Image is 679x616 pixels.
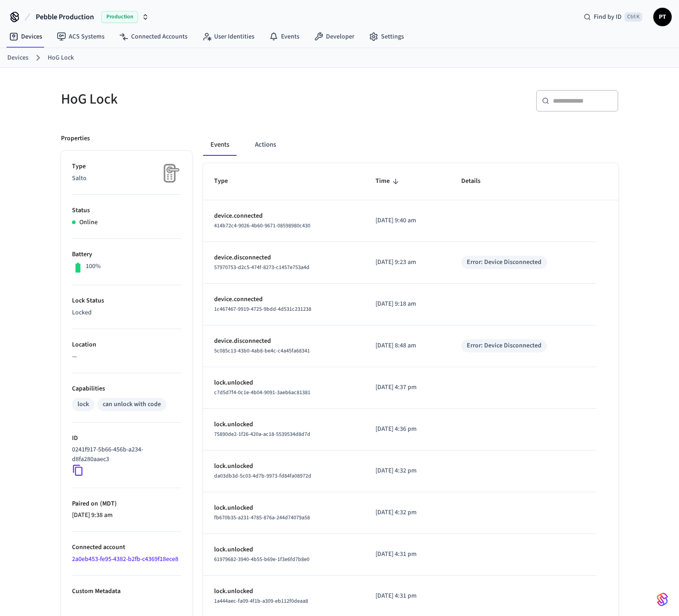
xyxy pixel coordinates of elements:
p: Locked [72,308,181,318]
div: Error: Device Disconnected [467,258,541,267]
p: Custom Metadata [72,587,181,596]
h5: HoG Lock [61,90,334,109]
span: da03db3d-5c03-4d7b-9973-fd84fa08972d [214,472,311,480]
span: 414b72c4-9026-4b60-9671-08598980c430 [214,222,310,230]
a: ACS Systems [50,28,112,45]
span: 1a444aec-fa09-4f1b-a309-eb112f0deaa8 [214,597,308,605]
p: Salto [72,174,181,183]
p: lock.unlocked [214,503,353,513]
p: [DATE] 9:38 am [72,511,181,520]
p: [DATE] 4:31 pm [375,591,439,601]
span: Production [101,11,138,23]
p: lock.unlocked [214,545,353,555]
p: Location [72,340,181,350]
p: [DATE] 9:40 am [375,216,439,225]
p: Paired on [72,499,181,509]
p: [DATE] 4:36 pm [375,424,439,434]
div: ant example [203,134,618,156]
a: Devices [7,53,28,63]
span: Find by ID [594,12,622,22]
a: Developer [307,28,362,45]
img: SeamLogoGradient.69752ec5.svg [657,592,668,607]
div: lock [77,400,89,409]
span: PT [654,9,671,25]
p: Type [72,162,181,171]
p: Lock Status [72,296,181,306]
div: Error: Device Disconnected [467,341,541,351]
span: ( MDT ) [98,499,117,508]
button: PT [653,8,672,26]
span: 5c085c13-43b0-4ab8-be4c-c4a45fa68341 [214,347,310,355]
a: HoG Lock [48,53,74,63]
p: lock.unlocked [214,420,353,429]
p: [DATE] 8:48 am [375,341,439,351]
span: 61979682-3940-4b55-b69e-1f3e6fd7b8e0 [214,555,309,563]
p: lock.unlocked [214,587,353,596]
a: Devices [2,28,50,45]
span: fb670b35-a231-4785-876a-244d74079a58 [214,514,310,522]
button: Events [203,134,237,156]
span: Pebble Production [36,11,94,22]
a: User Identities [195,28,262,45]
a: 2a0eb453-fe95-4382-b2fb-c4369f18ece8 [72,555,178,564]
button: Actions [248,134,283,156]
a: Events [262,28,307,45]
p: 0241f917-5b66-456b-a234-d8fa280aaec3 [72,445,177,464]
p: Online [79,218,98,227]
span: Ctrl K [624,12,642,22]
p: [DATE] 4:31 pm [375,550,439,559]
p: Battery [72,250,181,259]
a: Connected Accounts [112,28,195,45]
div: can unlock with code [103,400,161,409]
span: Details [461,174,492,188]
p: [DATE] 4:32 pm [375,508,439,517]
p: device.disconnected [214,253,353,263]
p: device.connected [214,295,353,304]
span: Time [375,174,402,188]
p: Capabilities [72,384,181,394]
span: 1c467467-9919-4725-9bdd-4d531c231238 [214,305,311,313]
p: lock.unlocked [214,378,353,388]
p: [DATE] 9:18 am [375,299,439,309]
span: 75890de2-1f26-420a-ac18-5539534d8d7d [214,430,310,438]
p: [DATE] 4:32 pm [375,466,439,476]
p: device.connected [214,211,353,221]
div: Find by IDCtrl K [576,9,650,25]
a: Settings [362,28,411,45]
p: ID [72,434,181,443]
p: Connected account [72,543,181,552]
span: Type [214,174,240,188]
span: 57970753-d2c5-474f-8273-c1457e753a4d [214,264,309,271]
p: Status [72,206,181,215]
span: c7d5d7f4-0c1e-4b04-9091-3aeb6ac81381 [214,389,310,396]
p: [DATE] 9:23 am [375,258,439,267]
p: device.disconnected [214,336,353,346]
p: Properties [61,134,90,143]
img: Placeholder Lock Image [158,162,181,185]
p: 100% [86,262,101,271]
p: — [72,352,181,362]
p: lock.unlocked [214,462,353,471]
p: [DATE] 4:37 pm [375,383,439,392]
